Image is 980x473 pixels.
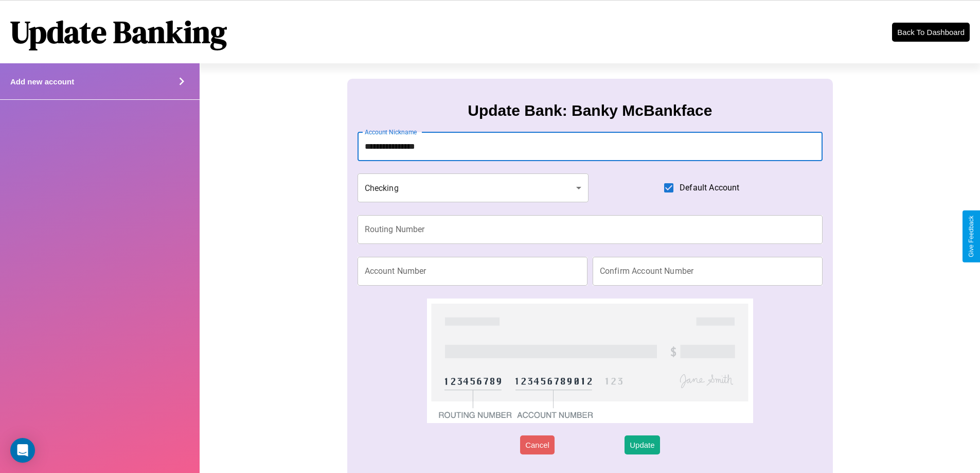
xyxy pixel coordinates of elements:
button: Back To Dashboard [892,23,970,42]
h1: Update Banking [10,11,227,53]
h3: Update Bank: Banky McBankface [468,102,712,119]
div: Open Intercom Messenger [10,438,35,463]
button: Update [625,435,660,454]
img: check [427,299,753,423]
h4: Add new account [10,77,74,86]
label: Account Nickname [365,128,417,136]
span: Default Account [680,182,739,194]
div: Give Feedback [968,216,975,257]
button: Cancel [520,435,555,454]
div: Checking [358,173,589,202]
